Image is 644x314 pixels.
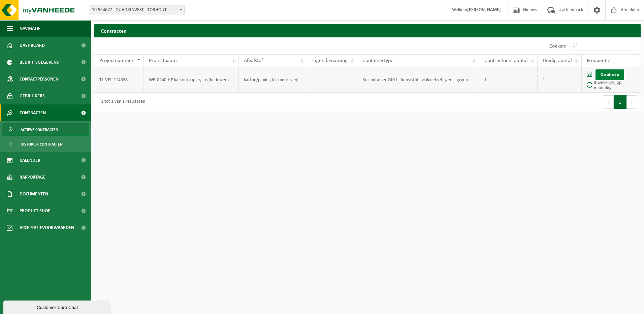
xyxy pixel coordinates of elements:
[89,5,185,15] span: 10-954677 - QUADRINVEST - TORHOUT
[20,54,59,71] span: Bedrijfsgegevens
[20,20,40,37] span: Navigatie
[149,58,177,63] span: Projectnaam
[357,67,479,93] td: Rolcontainer 240 L - kunststof - vlak deksel - geel - groen
[89,5,184,15] span: 10-954677 - QUADRINVEST - TORHOUT
[20,186,48,202] span: Documenten
[467,7,501,12] strong: [PERSON_NAME]
[20,71,59,88] span: Contactpersonen
[479,67,538,93] td: 1
[94,24,641,37] h2: Contracten
[538,67,581,93] td: 1
[99,58,134,63] span: Projectnummer
[603,95,614,109] button: Previous
[21,123,58,136] span: Actieve contracten
[484,58,528,63] span: Contractueel aantal
[244,58,263,63] span: Afvalstof
[20,152,40,169] span: Kalender
[98,96,145,108] div: 1 tot 1 van 1 resultaten
[20,169,45,186] span: Rapportage
[543,58,572,63] span: Huidig aantal
[20,219,74,236] span: Acceptatievoorwaarden
[20,104,46,121] span: Contracten
[549,43,566,49] label: Zoeken:
[20,202,50,219] span: Product Shop
[587,58,610,63] span: Frequentie
[2,137,89,150] a: Historiek contracten
[312,58,348,63] span: Eigen benaming
[144,67,239,93] td: WB-0240-HP karton/papier, los (bedrijven)
[3,299,112,314] iframe: chat widget
[362,58,393,63] span: Containertype
[94,67,144,93] td: TL-VEL-114538
[614,95,627,109] button: 1
[2,123,89,136] a: Actieve contracten
[20,88,45,104] span: Gebruikers
[595,69,624,80] a: Op afroep
[20,37,45,54] span: Dashboard
[239,67,307,93] td: karton/papier, los (bedrijven)
[627,95,637,109] button: Next
[21,138,63,151] span: Historiek contracten
[582,67,641,93] td: 3-wekelijks, op maandag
